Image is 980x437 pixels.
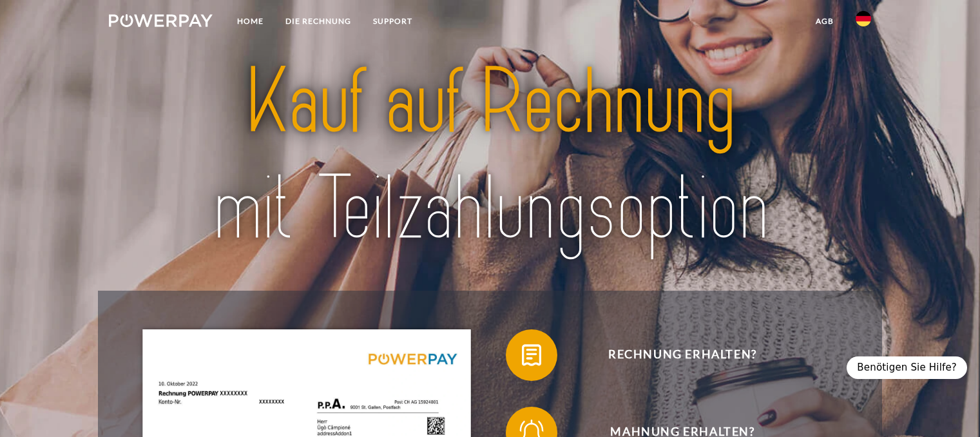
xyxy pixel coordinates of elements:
span: Rechnung erhalten? [524,329,840,381]
a: DIE RECHNUNG [274,10,362,33]
img: qb_bill.svg [515,339,548,371]
div: Benötigen Sie Hilfe? [847,356,967,379]
a: SUPPORT [362,10,423,33]
img: title-powerpay_de.svg [146,44,833,267]
img: de [856,11,871,26]
img: logo-powerpay-white.svg [109,14,213,27]
button: Rechnung erhalten? [506,329,841,381]
a: Home [226,10,274,33]
a: agb [805,10,845,33]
